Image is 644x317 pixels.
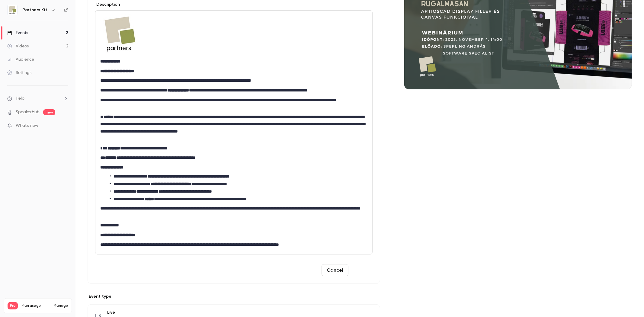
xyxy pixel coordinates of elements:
[16,123,38,129] span: What's new
[322,264,348,276] button: Cancel
[8,302,18,309] span: Pro
[53,303,68,308] a: Manage
[7,30,28,36] div: Events
[351,264,373,276] button: Save
[16,109,40,115] a: SpeakerHub
[88,293,380,299] p: Event type
[95,10,373,255] section: description
[95,11,372,254] div: editor
[43,109,55,115] span: new
[95,2,120,8] label: Description
[7,95,68,102] li: help-dropdown-opener
[21,303,50,308] span: Plan usage
[107,309,157,315] span: Live
[7,43,29,49] div: Videos
[61,123,68,129] iframe: Noticeable Trigger
[22,7,48,13] h6: Partners Kft.
[7,56,34,62] div: Audience
[8,5,17,15] img: Partners Kft.
[100,14,139,53] img: 9k=
[16,95,24,102] span: Help
[7,70,31,76] div: Settings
